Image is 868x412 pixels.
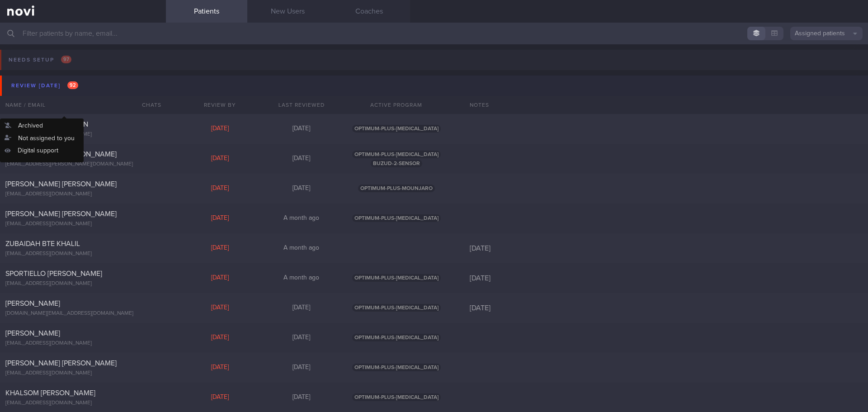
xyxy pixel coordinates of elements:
[179,155,261,163] div: [DATE]
[261,244,342,252] div: A month ago
[5,210,117,218] span: [PERSON_NAME] [PERSON_NAME]
[179,334,261,342] div: [DATE]
[9,80,80,92] div: Review [DATE]
[5,121,88,128] span: VIVEKRAJ KANNALAGAN
[179,244,261,252] div: [DATE]
[5,180,117,188] span: [PERSON_NAME] [PERSON_NAME]
[6,54,74,66] div: Needs setup
[179,274,261,282] div: [DATE]
[464,274,868,283] div: [DATE]
[261,304,342,312] div: [DATE]
[61,56,71,63] span: 97
[261,364,342,372] div: [DATE]
[179,185,261,193] div: [DATE]
[5,221,160,227] div: [EMAIL_ADDRESS][DOMAIN_NAME]
[179,125,261,133] div: [DATE]
[371,160,422,167] span: BUZUD-2-SENSOR
[130,96,166,114] div: Chats
[790,27,863,40] button: Assigned patients
[5,370,160,377] div: [EMAIL_ADDRESS][DOMAIN_NAME]
[5,240,80,247] span: ZUBAIDAH BTE KHALIL
[5,191,160,198] div: [EMAIL_ADDRESS][DOMAIN_NAME]
[5,330,60,337] span: [PERSON_NAME]
[261,96,342,114] div: Last Reviewed
[179,96,261,114] div: Review By
[464,303,868,313] div: [DATE]
[5,251,160,257] div: [EMAIL_ADDRESS][DOMAIN_NAME]
[5,161,160,168] div: [EMAIL_ADDRESS][PERSON_NAME][DOMAIN_NAME]
[5,389,95,397] span: KHALSOM [PERSON_NAME]
[352,393,441,401] span: OPTIMUM-PLUS-[MEDICAL_DATA]
[5,360,117,367] span: [PERSON_NAME] [PERSON_NAME]
[352,214,441,222] span: OPTIMUM-PLUS-[MEDICAL_DATA]
[261,185,342,193] div: [DATE]
[352,151,441,158] span: OPTIMUM-PLUS-[MEDICAL_DATA]
[358,185,435,192] span: OPTIMUM-PLUS-MOUNJARO
[5,280,160,287] div: [EMAIL_ADDRESS][DOMAIN_NAME]
[464,96,868,114] div: Notes
[352,125,441,133] span: OPTIMUM-PLUS-[MEDICAL_DATA]
[352,364,441,371] span: OPTIMUM-PLUS-[MEDICAL_DATA]
[261,274,342,282] div: A month ago
[261,214,342,223] div: A month ago
[464,244,868,253] div: [DATE]
[352,304,441,312] span: OPTIMUM-PLUS-[MEDICAL_DATA]
[5,270,102,277] span: SPORTIELLO [PERSON_NAME]
[5,300,60,307] span: [PERSON_NAME]
[5,340,160,347] div: [EMAIL_ADDRESS][DOMAIN_NAME]
[5,131,160,138] div: [EMAIL_ADDRESS][DOMAIN_NAME]
[5,400,160,407] div: [EMAIL_ADDRESS][DOMAIN_NAME]
[179,304,261,312] div: [DATE]
[179,393,261,402] div: [DATE]
[5,310,160,317] div: [DOMAIN_NAME][EMAIL_ADDRESS][DOMAIN_NAME]
[261,393,342,402] div: [DATE]
[342,96,451,114] div: Active Program
[261,125,342,133] div: [DATE]
[179,364,261,372] div: [DATE]
[261,334,342,342] div: [DATE]
[352,274,441,282] span: OPTIMUM-PLUS-[MEDICAL_DATA]
[5,151,117,158] span: [PERSON_NAME] [PERSON_NAME]
[179,214,261,223] div: [DATE]
[352,334,441,341] span: OPTIMUM-PLUS-[MEDICAL_DATA]
[67,81,78,89] span: 92
[261,155,342,163] div: [DATE]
